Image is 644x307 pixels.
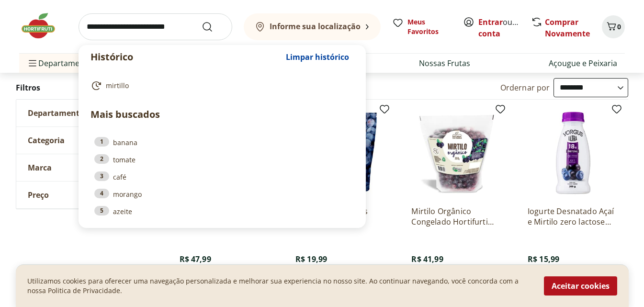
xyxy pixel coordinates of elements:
[478,16,521,39] span: ou
[286,53,349,61] span: Limpar histórico
[500,82,550,93] label: Ordernar por
[79,13,232,40] input: search
[180,254,211,264] span: R$ 47,99
[244,13,381,40] button: Informe sua localização
[94,137,350,148] a: 1banana
[94,206,109,216] div: 5
[411,206,502,227] a: Mirtilo Orgânico Congelado Hortifurti Natural da Terra 300g
[528,254,559,264] span: R$ 15,99
[27,52,38,75] button: Menu
[90,50,281,64] p: Histórico
[544,276,617,296] button: Aceitar cookies
[94,189,109,198] div: 4
[411,254,443,264] span: R$ 41,99
[94,171,350,182] a: 3café
[392,17,452,36] a: Meus Favoritos
[16,154,160,181] button: Marca
[90,107,354,122] p: Mais buscados
[528,206,619,227] a: Iogurte Desnatado Açaí e Mirtilo zero lactose Yorgus 300g
[28,190,49,200] span: Preço
[16,127,160,154] button: Categoria
[106,81,129,91] span: mirtillo
[94,137,109,147] div: 1
[528,107,619,198] img: Iogurte Desnatado Açaí e Mirtilo zero lactose Yorgus 300g
[94,171,109,181] div: 3
[478,17,503,27] a: Entrar
[411,107,502,198] img: Mirtilo Orgânico Congelado Hortifurti Natural da Terra 300g
[19,11,67,40] img: Hortifruti
[419,57,470,69] a: Nossas Frutas
[202,21,225,33] button: Submit Search
[270,21,361,32] b: Informe sua localização
[478,17,531,39] a: Criar conta
[27,276,532,296] p: Utilizamos cookies para oferecer uma navegação personalizada e melhorar sua experiencia no nosso ...
[545,17,590,39] a: Comprar Novamente
[94,206,350,216] a: 5azeite
[407,17,452,36] span: Meus Favoritos
[27,52,96,75] span: Departamentos
[16,182,160,208] button: Preço
[549,57,617,69] a: Açougue e Peixaria
[617,22,621,31] span: 0
[16,78,160,97] h2: Filtros
[90,80,350,91] a: mirtillo
[94,154,350,165] a: 2tomate
[94,189,350,199] a: 4morango
[281,45,354,68] button: Limpar histórico
[16,100,160,126] button: Departamento
[28,136,65,145] span: Categoria
[295,254,327,264] span: R$ 19,99
[602,15,625,38] button: Carrinho
[28,108,84,118] span: Departamento
[28,163,52,172] span: Marca
[94,154,109,164] div: 2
